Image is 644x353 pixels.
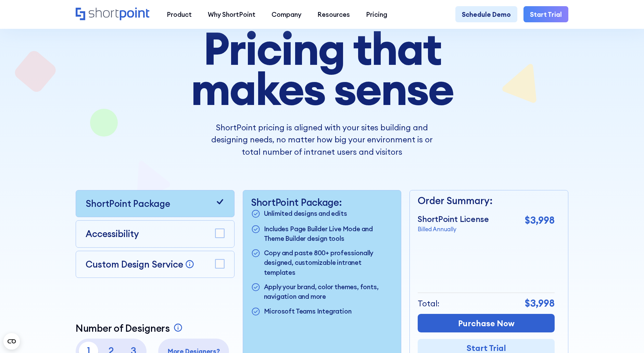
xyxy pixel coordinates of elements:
[264,248,393,277] p: Copy and paste 800+ professionally designed, customizable intranet templates
[317,10,350,19] div: Resources
[418,314,555,332] a: Purchase Now
[86,197,170,210] p: ShortPoint Package
[201,121,443,158] p: ShortPoint pricing is aligned with your sites building and designing needs, no matter how big you...
[455,6,517,22] a: Schedule Demo
[141,28,503,108] h1: Pricing that makes sense
[76,323,185,334] a: Number of Designers
[86,259,183,270] p: Custom Design Service
[251,197,393,209] p: ShortPoint Package:
[167,10,192,19] div: Product
[525,213,555,227] p: $3,998
[418,297,439,309] p: Total:
[358,6,395,22] a: Pricing
[159,6,200,22] a: Product
[86,227,139,240] p: Accessibility
[264,306,352,317] p: Microsoft Teams Integration
[272,10,301,19] div: Company
[418,213,489,225] p: ShortPoint License
[76,8,151,21] a: Home
[208,10,255,19] div: Why ShortPoint
[523,6,568,22] a: Start Trial
[521,273,644,353] iframe: Chat Widget
[418,225,489,234] p: Billed Annually
[264,209,347,219] p: Unlimited designs and edits
[264,282,393,301] p: Apply your brand, color themes, fonts, navigation and more
[418,193,555,208] p: Order Summary:
[263,6,309,22] a: Company
[264,224,393,243] p: Includes Page Builder Live Mode and Theme Builder design tools
[3,333,20,350] button: Open CMP widget
[366,10,387,19] div: Pricing
[76,323,170,334] p: Number of Designers
[200,6,263,22] a: Why ShortPoint
[309,6,358,22] a: Resources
